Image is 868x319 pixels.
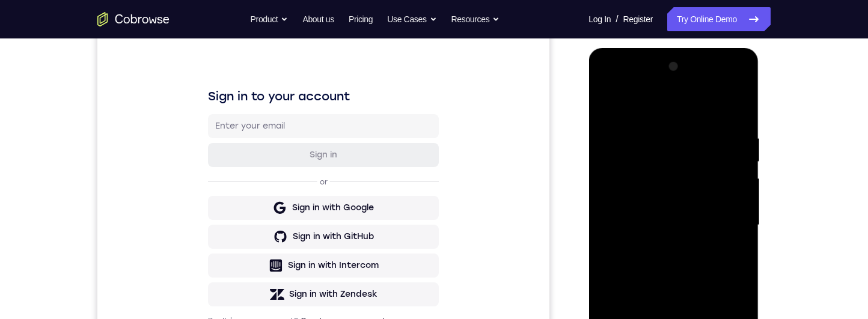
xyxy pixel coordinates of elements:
[111,82,341,99] h1: Sign in to your account
[451,7,500,31] button: Resources
[251,7,289,31] button: Product
[195,196,277,208] div: Sign in with Google
[623,7,653,31] a: Register
[220,172,233,181] p: or
[97,12,170,26] a: Go to the home page
[302,7,334,31] a: About us
[111,277,341,301] button: Sign in with Zendesk
[191,254,281,266] div: Sign in with Intercom
[616,12,618,26] span: /
[111,219,341,243] button: Sign in with GitHub
[195,225,277,237] div: Sign in with GitHub
[111,248,341,272] button: Sign in with Intercom
[111,138,341,162] button: Sign in
[118,115,334,127] input: Enter your email
[387,7,436,31] button: Use Cases
[667,7,771,31] a: Try Online Demo
[111,190,341,214] button: Sign in with Google
[349,7,373,31] a: Pricing
[192,283,280,295] div: Sign in with Zendesk
[588,7,611,31] a: Log In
